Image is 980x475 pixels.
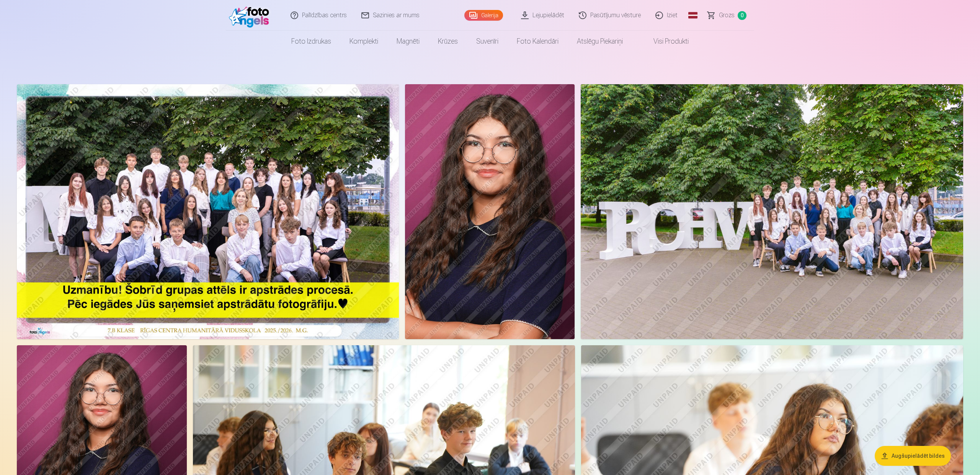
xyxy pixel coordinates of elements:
a: Foto izdrukas [282,31,340,52]
a: Suvenīri [467,31,508,52]
a: Visi produkti [632,31,698,52]
button: Augšupielādēt bildes [875,446,951,466]
span: Grozs [719,11,735,20]
a: Krūzes [429,31,467,52]
a: Komplekti [340,31,387,52]
img: /fa1 [229,3,273,28]
span: 0 [738,11,746,20]
a: Atslēgu piekariņi [568,31,632,52]
a: Galerija [464,10,503,21]
a: Foto kalendāri [508,31,568,52]
a: Magnēti [387,31,429,52]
